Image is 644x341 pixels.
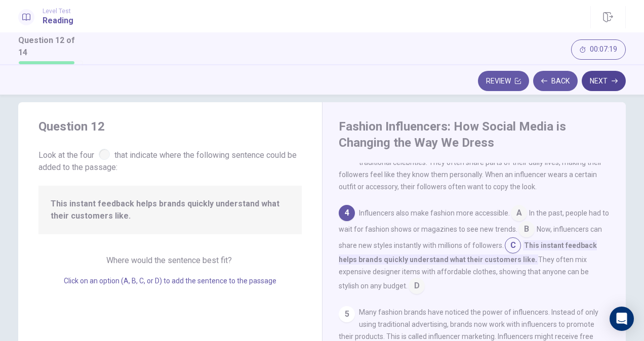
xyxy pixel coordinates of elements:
span: Influencers also make fashion more accessible. [359,209,510,217]
span: D [409,278,425,294]
button: Back [533,71,578,91]
h4: Question 12 [38,118,302,135]
h1: Reading [43,15,73,27]
span: They often mix expensive designer items with affordable clothes, showing that anyone can be styli... [339,255,589,290]
button: Next [582,71,626,91]
div: Open Intercom Messenger [610,307,634,331]
span: Look at the four that indicate where the following sentence could be added to the passage: [38,147,302,174]
span: A [511,205,527,221]
h4: Fashion Influencers: How Social Media is Changing the Way We Dress [339,118,607,151]
span: This instant feedback helps brands quickly understand what their customers like. [51,198,290,222]
button: Review [478,71,529,91]
span: 00:07:19 [590,46,617,54]
div: 4 [339,205,355,221]
h1: Question 12 of 14 [18,34,83,59]
span: B [518,221,535,237]
span: Where would the sentence best fit? [106,255,234,265]
span: C [505,237,521,253]
span: Click on an option (A, B, C, or D) to add the sentence to the passage [64,277,276,285]
button: 00:07:19 [571,39,626,60]
div: 5 [339,306,355,322]
span: Level Test [43,8,73,15]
